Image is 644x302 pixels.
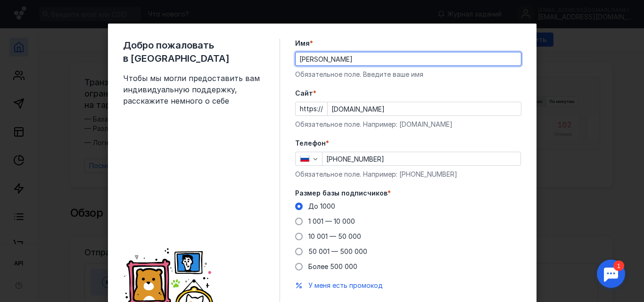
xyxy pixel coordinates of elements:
span: До 1000 [308,202,335,210]
span: Чтобы мы могли предоставить вам индивидуальную поддержку, расскажите немного о себе [123,73,264,106]
span: 10 001 — 50 000 [308,232,361,240]
span: Более 500 000 [308,262,357,270]
div: Обязательное поле. Например: [DOMAIN_NAME] [295,120,521,129]
span: Имя [295,39,310,48]
span: Добро пожаловать в [GEOGRAPHIC_DATA] [123,39,264,65]
span: Cайт [295,89,313,98]
span: 1 001 — 10 000 [308,217,355,225]
button: У меня есть промокод [308,281,383,290]
div: Обязательное поле. Например: [PHONE_NUMBER] [295,170,521,179]
span: Размер базы подписчиков [295,188,388,198]
span: 50 001 — 500 000 [308,247,367,255]
span: Телефон [295,139,326,148]
div: 1 [21,6,32,16]
div: Обязательное поле. Введите ваше имя [295,70,521,79]
span: У меня есть промокод [308,281,383,289]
